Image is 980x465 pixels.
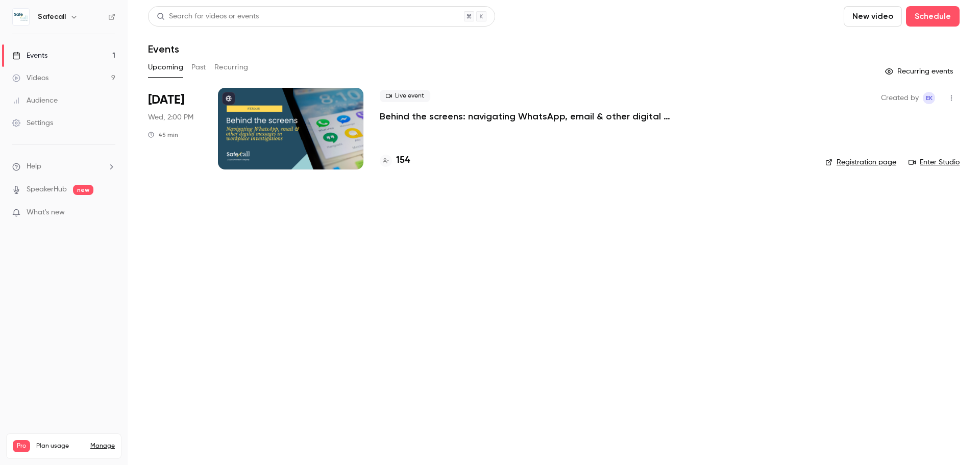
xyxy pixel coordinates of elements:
iframe: Noticeable Trigger [103,208,115,217]
button: Schedule [906,6,960,27]
a: 154 [380,154,410,167]
span: Wed, 2:00 PM [148,112,193,123]
a: SpeakerHub [27,184,67,195]
span: EK [926,92,933,104]
button: Past [191,59,206,76]
a: Manage [90,442,115,450]
button: New video [844,6,902,27]
span: [DATE] [148,92,184,108]
div: 45 min [148,131,178,139]
a: Behind the screens: navigating WhatsApp, email & other digital messages in workplace investigations [380,110,686,123]
a: Registration page [825,157,896,167]
div: Oct 8 Wed, 2:00 PM (Europe/London) [148,88,202,169]
span: Emma` Koster [923,92,935,104]
li: help-dropdown-opener [12,161,115,172]
button: Recurring events [880,63,960,80]
button: Upcoming [148,59,183,76]
span: Plan usage [36,442,84,450]
button: Recurring [214,59,249,76]
div: Audience [12,95,58,106]
span: Live event [380,90,430,102]
h4: 154 [396,154,410,167]
span: Pro [13,440,30,452]
a: Enter Studio [909,157,960,167]
div: Search for videos or events [157,11,259,22]
span: new [73,185,93,195]
h1: Events [148,43,179,55]
span: Created by [881,92,919,104]
div: Settings [12,118,53,128]
span: Help [27,161,41,172]
img: Safecall [13,9,29,25]
div: Events [12,51,47,61]
span: What's new [27,207,65,218]
div: Videos [12,73,48,83]
h6: Safecall [38,12,66,22]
